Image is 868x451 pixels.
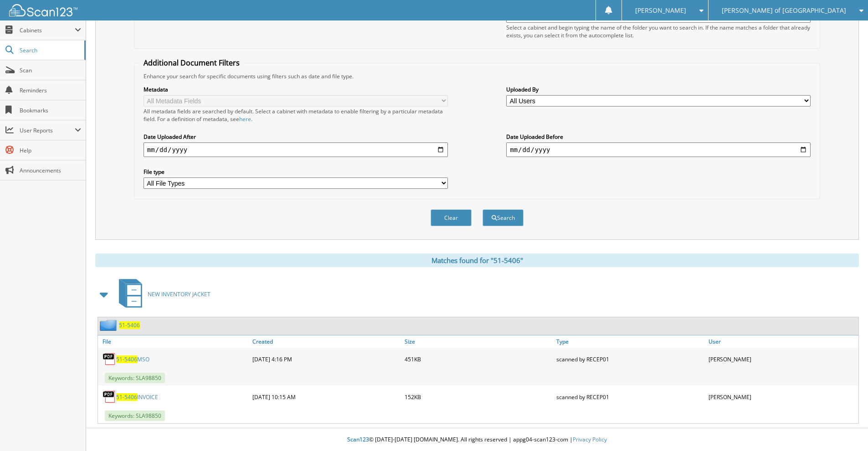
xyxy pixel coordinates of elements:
input: end [506,142,811,157]
span: NEW INVENTORY JACKET [148,290,211,298]
span: 51-5406 [116,355,137,363]
div: © [DATE]-[DATE] [DOMAIN_NAME]. All rights reserved | appg04-scan123-com | [86,429,868,451]
span: 51-5406 [116,393,137,401]
span: Announcements [20,167,81,174]
span: Keywords: SLA98850 [105,373,165,383]
div: Enhance your search for specific documents using filters such as date and file type. [139,72,815,80]
img: PDF.png [103,352,116,366]
div: [PERSON_NAME] [706,388,858,406]
span: Bookmarks [20,106,81,114]
a: 51-5406INVOICE [116,393,158,401]
span: [PERSON_NAME] [635,8,686,13]
div: 451KB [402,350,555,368]
span: User Reports [20,127,75,134]
span: Scan [20,66,81,74]
a: 51-5406 [119,321,140,329]
a: User [706,335,858,348]
label: Date Uploaded After [144,133,448,141]
label: File type [144,168,448,176]
a: NEW INVENTORY JACKET [113,276,211,312]
a: Created [250,335,402,348]
div: All metadata fields are searched by default. Select a cabinet with metadata to enable filtering b... [144,107,448,123]
a: Type [554,335,706,348]
button: Search [483,209,524,226]
img: scan123-logo-white.svg [9,4,77,16]
label: Date Uploaded Before [506,133,811,141]
div: Matches found for "51-5406" [95,253,859,267]
span: Reminders [20,86,81,94]
a: Size [402,335,555,348]
button: Clear [431,209,472,226]
div: scanned by RECEP01 [554,388,706,406]
a: here [239,115,251,123]
span: Scan123 [347,436,369,443]
a: 51-5406MSO [116,355,149,363]
legend: Additional Document Filters [139,58,244,68]
label: Uploaded By [506,86,811,93]
div: 152KB [402,388,555,406]
a: File [98,335,250,348]
img: PDF.png [103,390,116,404]
a: Privacy Policy [573,436,607,443]
div: [DATE] 4:16 PM [250,350,402,368]
div: [DATE] 10:15 AM [250,388,402,406]
span: Search [20,46,80,54]
span: [PERSON_NAME] of [GEOGRAPHIC_DATA] [722,8,846,13]
img: folder2.png [100,319,119,331]
iframe: Chat Widget [822,407,868,451]
span: Help [20,147,81,154]
span: Cabinets [20,26,75,34]
div: scanned by RECEP01 [554,350,706,368]
div: [PERSON_NAME] [706,350,858,368]
label: Metadata [144,86,448,93]
input: start [144,142,448,157]
div: Select a cabinet and begin typing the name of the folder you want to search in. If the name match... [506,24,811,39]
span: Keywords: SLA98850 [105,410,165,421]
